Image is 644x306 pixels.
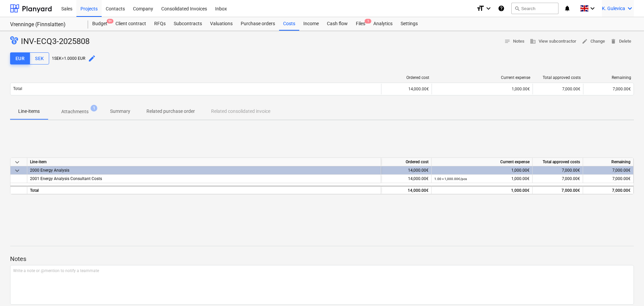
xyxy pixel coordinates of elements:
[626,4,634,12] i: keyboard_arrow_down
[602,6,625,11] span: K. Gulevica
[365,19,371,24] span: 1
[10,36,92,47] div: INV-ECQ3-2025808
[384,75,429,80] div: Ordered cost
[511,3,558,14] button: Search
[434,186,530,195] div: 1,000.00€
[530,38,536,44] span: business
[384,186,429,195] div: 14,000.00€
[10,36,18,47] div: Invoice has a different currency from the budget
[30,166,378,174] div: 2000 Energy Analysis
[502,36,527,47] button: Notes
[88,54,96,62] span: edit
[384,175,429,183] div: 14,000.00€
[484,4,493,12] i: keyboard_arrow_down
[582,38,588,44] span: edit
[13,86,22,92] p: Total
[527,36,579,47] button: View subcontractor
[530,38,576,45] span: View subcontractor
[588,4,597,12] i: keyboard_arrow_down
[397,17,422,31] a: Settings
[610,274,644,306] iframe: Chat Widget
[13,167,21,175] span: keyboard_arrow_down
[15,54,25,63] div: EUR
[52,56,85,61] div: 1 SEK = 1.0000 EUR
[586,87,631,91] div: 7,000.00€
[610,38,631,45] span: Delete
[10,255,634,263] p: Notes
[535,166,580,175] div: 7,000.00€
[27,158,381,166] div: Line-item
[434,166,530,175] div: 1,000.00€
[564,4,571,12] i: notifications
[18,108,40,115] p: Line-items
[579,36,608,47] button: Change
[107,19,113,24] span: 9+
[170,17,206,31] a: Subcontracts
[352,17,369,31] a: Files1
[384,166,429,175] div: 14,000.00€
[30,176,102,181] span: 2001 Energy Analysis Consultant Costs
[610,38,616,44] span: delete
[369,17,397,31] a: Analytics
[533,158,583,166] div: Total approved costs
[432,158,533,166] div: Current expense
[91,105,97,112] span: 1
[88,17,111,31] a: Budget9+
[583,158,634,166] div: Remaining
[150,17,170,31] a: RFQs
[504,38,510,44] span: notes
[27,186,381,194] div: Total
[586,166,631,175] div: 7,000.00€
[323,17,352,31] a: Cash flow
[381,158,432,166] div: Ordered cost
[279,17,299,31] a: Costs
[10,21,80,28] div: Vrenninge (Finnslatten)
[206,17,237,31] a: Valuations
[110,108,130,115] p: Summary
[434,177,467,181] small: 1.00 × 1,000.00€ / pcs
[88,17,111,31] div: Budget
[299,17,323,31] a: Income
[384,87,429,91] div: 14,000.00€
[504,38,524,45] span: Notes
[476,4,484,12] i: format_size
[435,87,530,91] div: 1,000.00€
[586,186,631,195] div: 7,000.00€
[61,108,89,115] p: Attachments
[586,75,631,80] div: Remaining
[237,17,279,31] a: Purchase orders
[536,75,581,80] div: Total approved costs
[434,175,530,183] div: 1,000.00€
[535,175,580,183] div: 7,000.00€
[582,38,605,45] span: Change
[146,108,195,115] p: Related purchase order
[498,4,505,12] i: Knowledge base
[30,52,49,64] button: SEK
[10,52,30,64] button: EUR
[535,186,580,195] div: 7,000.00€
[536,87,580,91] div: 7,000.00€
[514,6,520,11] span: search
[35,54,44,63] div: SEK
[13,158,21,166] span: keyboard_arrow_down
[586,175,631,183] div: 7,000.00€
[608,36,634,47] button: Delete
[435,75,530,80] div: Current expense
[352,17,369,31] div: Files
[111,17,150,31] a: Client contract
